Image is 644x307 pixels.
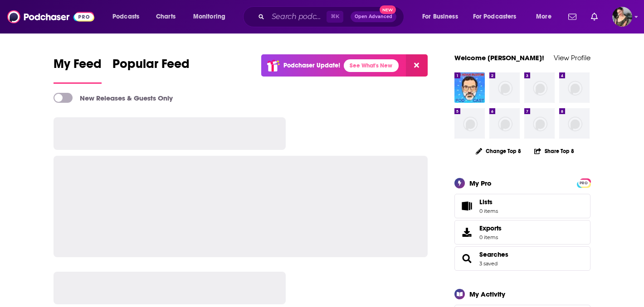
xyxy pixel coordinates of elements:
span: For Business [422,10,458,23]
span: More [536,10,551,23]
button: open menu [416,10,469,24]
a: See What's New [344,59,399,72]
span: New [380,5,396,14]
img: missing-image.png [524,108,555,139]
img: missing-image.png [524,72,555,103]
img: missing-image.png [454,108,485,139]
img: Podchaser - Follow, Share and Rate Podcasts [7,8,94,25]
input: Search podcasts, credits, & more... [268,10,327,24]
a: New Releases & Guests Only [54,93,173,103]
button: Share Top 8 [534,142,575,160]
div: Search podcasts, credits, & more... [252,6,413,27]
span: PRO [578,180,589,187]
a: Lists [454,194,590,218]
img: THE ADAM BUXTON PODCAST [454,72,485,103]
a: Charts [150,10,181,24]
a: Welcome [PERSON_NAME]! [454,53,544,62]
button: Open AdvancedNew [351,11,396,22]
a: View Profile [554,53,590,62]
button: open menu [530,10,563,24]
a: Show notifications dropdown [587,9,601,24]
a: Popular Feed [112,56,190,84]
img: missing-image.png [489,72,520,103]
span: Charts [156,10,176,23]
button: open menu [106,10,151,24]
span: 0 items [479,208,498,214]
a: PRO [578,179,589,186]
button: Show profile menu [612,7,632,27]
a: 3 saved [479,260,498,267]
span: Exports [479,224,502,232]
span: My Feed [54,56,102,77]
a: Show notifications dropdown [565,9,580,24]
span: Lists [479,198,493,206]
span: Lists [458,200,476,212]
a: Exports [454,220,590,245]
button: open menu [187,10,237,24]
span: Popular Feed [112,56,190,77]
span: Lists [479,198,498,206]
span: Open Advanced [355,14,392,19]
img: missing-image.png [559,108,590,139]
button: Change Top 8 [470,145,527,157]
p: Podchaser Update! [283,62,340,69]
span: Monitoring [193,10,225,23]
img: User Profile [612,7,632,27]
span: Searches [454,246,590,271]
a: Searches [479,250,508,259]
span: Exports [458,226,476,239]
button: open menu [467,10,530,24]
span: Podcasts [112,10,139,23]
a: My Feed [54,56,102,84]
img: missing-image.png [559,72,590,103]
span: ⌘ K [327,11,343,23]
img: missing-image.png [489,108,520,139]
span: 0 items [479,234,502,240]
a: Searches [458,252,476,265]
span: For Podcasters [473,10,517,23]
span: Logged in as Flossie22 [612,7,632,27]
div: My Pro [469,179,492,187]
div: My Activity [469,290,505,298]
